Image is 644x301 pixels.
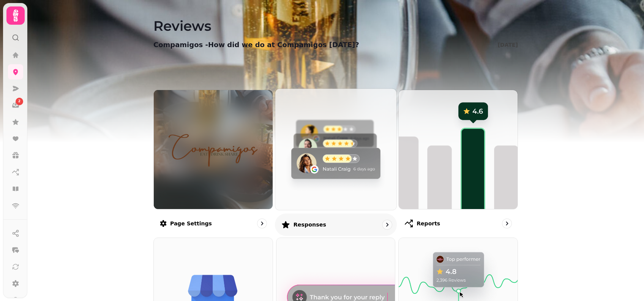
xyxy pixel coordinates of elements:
[399,90,518,209] img: Reports
[383,221,391,228] svg: go to
[18,99,21,104] span: 2
[8,98,23,113] a: 2
[275,88,397,236] a: ResponsesResponses
[417,220,440,227] p: Reports
[170,220,212,227] p: Page settings
[269,82,402,216] img: Responses
[398,90,518,234] a: ReportsReports
[503,220,511,227] svg: go to
[293,221,326,228] p: Responses
[153,90,273,234] a: Page settingsHow did we do at Compamigos today?Page settings
[498,41,518,49] p: [DATE]
[258,220,266,227] svg: go to
[169,125,257,174] img: How did we do at Compamigos today?
[153,40,359,50] p: Compamigos - How did we do at Compamigos [DATE]?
